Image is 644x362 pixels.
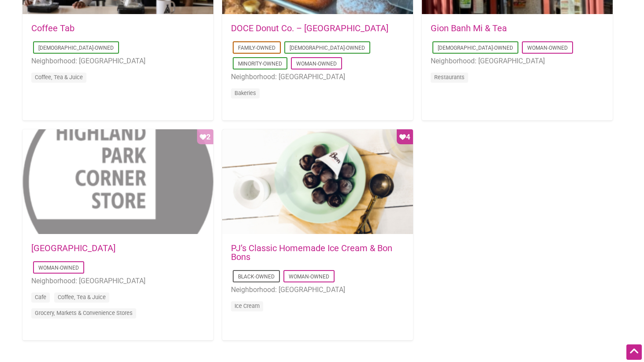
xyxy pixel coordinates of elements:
[35,74,83,80] a: Coffee, Tea & Juice
[31,55,205,67] li: Neighborhood: [GEOGRAPHIC_DATA]
[431,23,507,33] a: Gion Banh Mi & Tea
[290,45,365,51] a: [DEMOGRAPHIC_DATA]-Owned
[238,274,275,280] a: Black-Owned
[289,274,329,280] a: Woman-Owned
[231,23,388,33] a: DOCE Donut Co. – [GEOGRAPHIC_DATA]
[434,74,465,80] a: Restaurants
[235,303,260,309] a: Ice Cream
[238,45,275,51] a: Family-Owned
[38,265,79,271] a: Woman-Owned
[438,45,513,51] a: [DEMOGRAPHIC_DATA]-Owned
[231,284,404,296] li: Neighborhood: [GEOGRAPHIC_DATA]
[35,294,46,300] a: Cafe
[626,344,642,360] div: Scroll Back to Top
[31,243,115,253] a: [GEOGRAPHIC_DATA]
[231,71,404,83] li: Neighborhood: [GEOGRAPHIC_DATA]
[58,294,106,300] a: Coffee, Tea & Juice
[296,61,337,67] a: Woman-Owned
[235,90,256,96] a: Bakeries
[31,23,74,33] a: Coffee Tab
[431,55,604,67] li: Neighborhood: [GEOGRAPHIC_DATA]
[527,45,568,51] a: Woman-Owned
[238,61,282,67] a: Minority-Owned
[231,243,392,262] a: PJ’s Classic Homemade Ice Cream & Bon Bons
[31,275,205,287] li: Neighborhood: [GEOGRAPHIC_DATA]
[38,45,114,51] a: [DEMOGRAPHIC_DATA]-Owned
[35,310,133,316] a: Grocery, Markets & Convenience Stores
